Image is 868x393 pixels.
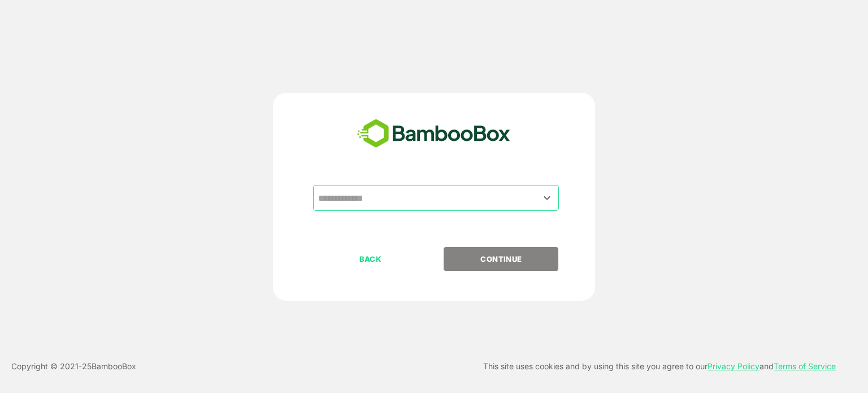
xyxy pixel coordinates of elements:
p: Copyright © 2021- 25 BambooBox [11,360,136,373]
a: Privacy Policy [708,361,759,371]
img: bamboobox [351,115,517,153]
button: CONTINUE [444,247,558,271]
a: Terms of Service [774,361,836,371]
button: BACK [313,247,428,271]
button: Open [540,190,555,205]
p: BACK [314,253,427,265]
p: CONTINUE [445,253,558,265]
p: This site uses cookies and by using this site you agree to our and [483,360,836,373]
